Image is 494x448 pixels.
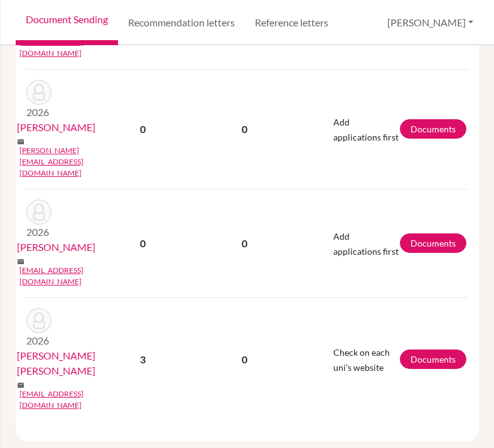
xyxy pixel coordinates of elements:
[26,225,51,240] p: 2026
[186,352,303,367] p: 0
[140,353,146,365] b: 3
[19,145,109,179] a: [PERSON_NAME][EMAIL_ADDRESS][DOMAIN_NAME]
[26,80,51,105] img: Weiler, Nina
[19,36,109,59] a: [EMAIL_ADDRESS][DOMAIN_NAME]
[17,381,24,389] span: mail
[17,120,95,135] a: [PERSON_NAME]
[333,231,399,257] span: Add applications first
[17,348,109,378] a: [PERSON_NAME] [PERSON_NAME]
[19,265,109,287] a: [EMAIL_ADDRESS][DOMAIN_NAME]
[186,122,303,137] p: 0
[26,333,51,348] p: 2026
[26,200,51,225] img: Weiler, Cristina
[400,119,466,139] a: Documents
[26,308,51,333] img: Yang, Ming Yi Camille
[140,123,146,135] b: 0
[382,11,479,35] button: [PERSON_NAME]
[140,237,146,249] b: 0
[400,349,466,369] a: Documents
[333,347,390,373] span: Check on each uni's website
[26,105,51,120] p: 2026
[186,236,303,251] p: 0
[17,138,24,146] span: mail
[333,117,399,142] span: Add applications first
[400,233,466,253] a: Documents
[19,388,109,411] a: [EMAIL_ADDRESS][DOMAIN_NAME]
[17,258,24,265] span: mail
[17,240,95,255] a: [PERSON_NAME]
